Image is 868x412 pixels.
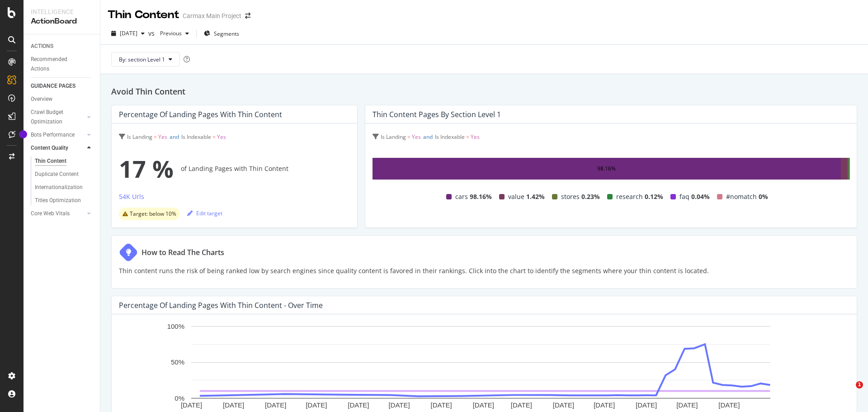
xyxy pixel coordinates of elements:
text: 100% [167,322,184,330]
div: Content Quality [31,143,68,153]
span: 98.16% [470,191,492,202]
span: Yes [158,133,167,141]
text: [DATE] [431,402,452,409]
div: Internationalization [35,183,83,192]
svg: A chart. [119,322,843,412]
span: Yes [217,133,226,141]
a: Bots Performance [31,130,85,140]
text: [DATE] [181,402,202,409]
span: = [466,133,469,141]
button: Segments [200,26,243,41]
a: Duplicate Content [35,170,94,179]
span: Is Landing [127,133,152,141]
span: Previous [156,29,182,37]
div: ACTIONS [31,42,53,51]
span: 1 [856,381,863,388]
div: Bots Performance [31,130,75,140]
p: Thin content runs the risk of being ranked low by search engines since quality content is favored... [119,265,709,276]
span: vs [148,29,156,38]
text: [DATE] [348,402,369,409]
button: 54K Urls [119,191,144,206]
text: [DATE] [636,402,657,409]
span: Yes [471,133,480,141]
span: = [154,133,157,141]
span: and [423,133,433,141]
a: Internationalization [35,183,94,192]
div: Titles Optimization [35,196,81,205]
span: 2025 Sep. 7th [120,29,137,37]
div: Thin Content Pages by section Level 1 [373,110,501,119]
button: Previous [156,26,193,41]
div: Edit target [187,209,222,217]
text: [DATE] [511,402,532,409]
div: Carmax Main Project [183,11,241,20]
a: Core Web Vitals [31,209,85,218]
button: [DATE] [108,26,148,41]
span: = [212,133,216,141]
div: Percentage of Landing Pages with Thin Content [119,110,282,119]
div: arrow-right-arrow-left [245,13,250,19]
text: [DATE] [265,402,286,409]
div: Duplicate Content [35,170,79,179]
a: Crawl Budget Optimization [31,108,85,127]
text: 50% [171,359,184,366]
span: Target: below 10% [130,211,176,217]
span: value [508,191,524,202]
span: 1.42% [526,191,545,202]
a: Content Quality [31,143,85,153]
div: Core Web Vitals [31,209,70,218]
text: [DATE] [388,402,410,409]
text: [DATE] [306,402,327,409]
span: 0.04% [691,191,710,202]
text: [DATE] [473,402,494,409]
div: ActionBoard [31,16,93,27]
text: [DATE] [223,402,244,409]
a: Titles Optimization [35,196,94,205]
div: Thin Content [108,7,179,23]
span: Yes [412,133,421,141]
div: Crawl Budget Optimization [31,108,78,127]
div: Thin Content [35,156,66,166]
a: Overview [31,95,94,104]
span: Is Landing [381,133,406,141]
span: 0% [759,191,768,202]
iframe: Intercom live chat [837,381,859,403]
div: 98.16% [597,163,616,174]
span: Segments [214,30,239,38]
div: Tooltip anchor [19,130,27,138]
span: 0.23% [581,191,600,202]
span: = [407,133,410,141]
text: [DATE] [676,402,698,409]
div: Recommended Actions [31,55,85,74]
span: and [170,133,179,141]
text: [DATE] [553,402,574,409]
text: [DATE] [718,402,740,409]
div: 54K Urls [119,192,144,201]
span: Is Indexable [435,133,465,141]
span: stores [561,191,580,202]
a: Recommended Actions [31,55,94,74]
span: faq [679,191,689,202]
span: 0.12% [645,191,663,202]
div: Intelligence [31,7,93,16]
button: By: section Level 1 [111,52,180,66]
span: research [616,191,643,202]
span: Is Indexable [181,133,211,141]
span: 17 % [119,151,174,187]
div: of Landing Pages with Thin Content [119,151,350,187]
span: #nomatch [726,191,757,202]
div: Overview [31,95,52,104]
text: [DATE] [594,402,615,409]
div: Percentage of Landing Pages with Thin Content - Over Time [119,301,323,310]
text: 0% [175,394,184,402]
span: By: section Level 1 [119,56,165,63]
a: ACTIONS [31,42,94,51]
div: GUIDANCE PAGES [31,81,75,91]
a: Thin Content [35,156,94,166]
div: How to Read The Charts [142,247,224,258]
button: Edit target [187,206,222,220]
span: cars [455,191,468,202]
div: warning label [119,208,180,220]
a: GUIDANCE PAGES [31,81,94,91]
